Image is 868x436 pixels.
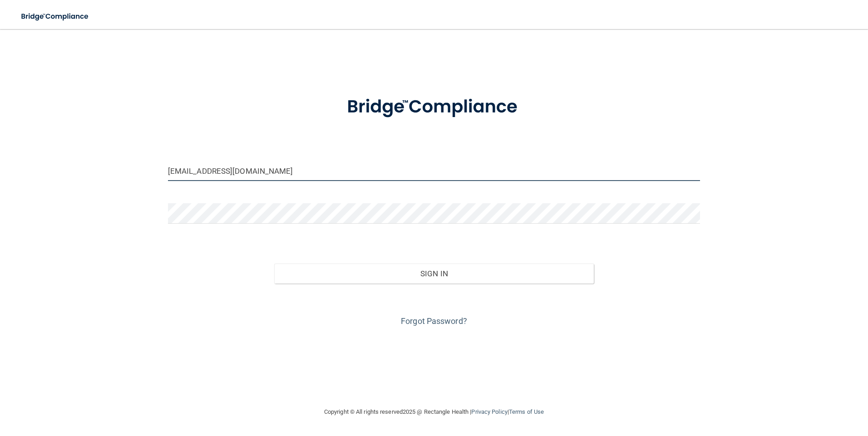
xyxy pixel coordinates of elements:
a: Terms of Use [509,408,544,415]
a: Privacy Policy [471,408,507,415]
img: bridge_compliance_login_screen.278c3ca4.svg [14,7,97,26]
div: Copyright © All rights reserved 2025 @ Rectangle Health | | [268,397,600,426]
input: Email [168,161,700,181]
img: bridge_compliance_login_screen.278c3ca4.svg [328,83,540,131]
button: Sign In [274,264,594,284]
a: Forgot Password? [401,316,467,326]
